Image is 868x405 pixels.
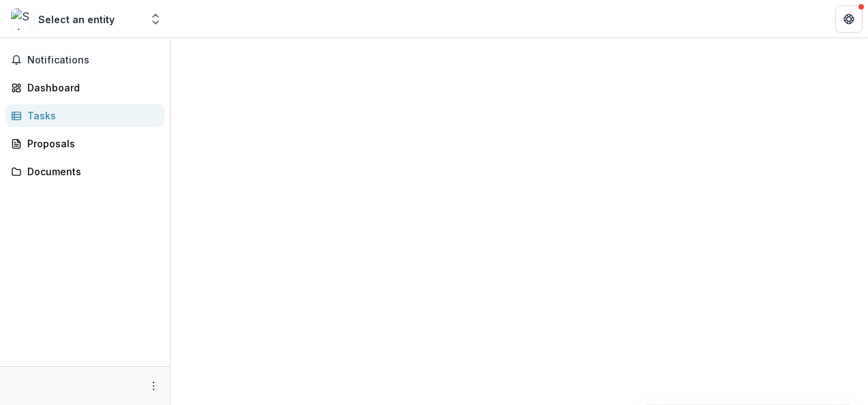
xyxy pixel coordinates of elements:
a: Documents [5,160,164,183]
button: More [145,378,162,394]
button: Open entity switcher [146,5,165,33]
div: Dashboard [27,80,154,95]
div: Proposals [27,136,154,151]
a: Tasks [5,104,164,127]
button: Get Help [835,5,863,33]
span: Notifications [27,55,159,66]
a: Dashboard [5,76,164,99]
div: Documents [27,164,154,179]
div: Select an entity [38,12,115,27]
a: Proposals [5,132,164,155]
div: Tasks [27,108,154,123]
img: Select an entity [11,8,33,30]
button: Notifications [5,49,164,71]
